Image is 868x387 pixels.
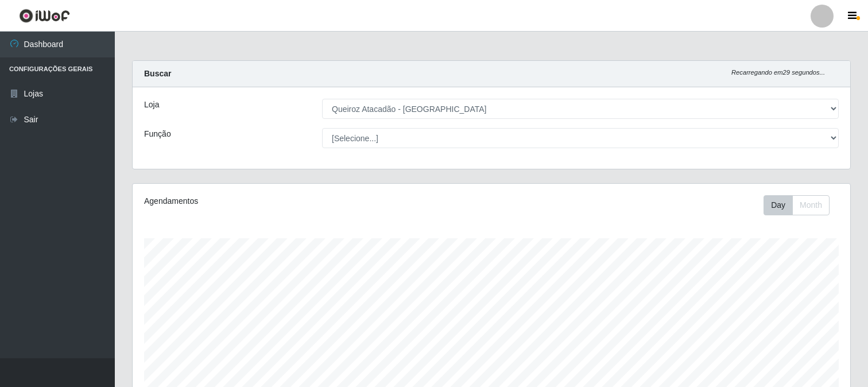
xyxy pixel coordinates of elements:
div: Agendamentos [144,195,424,207]
div: Toolbar with button groups [764,195,839,215]
img: CoreUI Logo [19,9,70,23]
button: Month [792,195,830,215]
div: First group [764,195,830,215]
button: Day [764,195,793,215]
strong: Buscar [144,69,171,78]
i: Recarregando em 29 segundos... [731,69,825,76]
label: Função [144,128,171,140]
label: Loja [144,99,159,111]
